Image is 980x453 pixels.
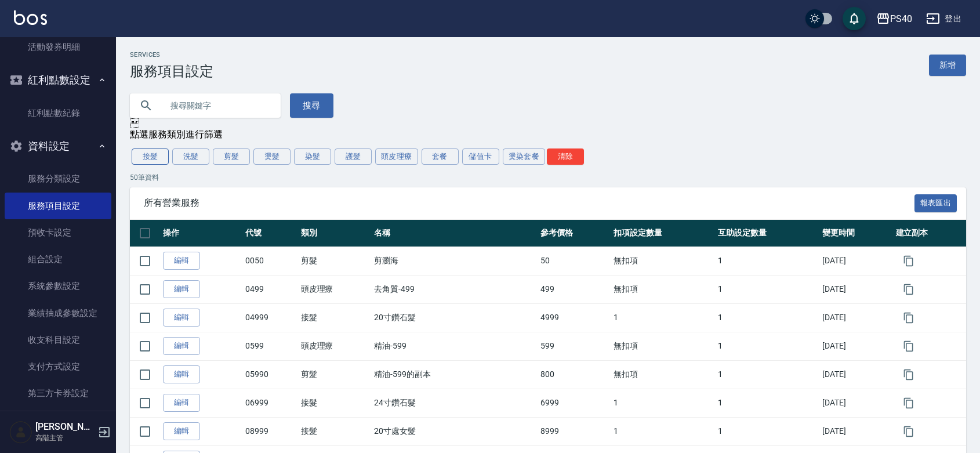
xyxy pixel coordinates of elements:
button: 報表匯出 [914,194,957,212]
td: 剪髮 [298,360,371,389]
button: 剪髮 [213,148,250,165]
a: 新增 [929,55,966,76]
button: PS40 [872,7,917,31]
img: Logo [14,10,47,25]
td: 800 [538,360,611,389]
td: 4999 [538,303,611,332]
td: 1 [715,332,819,360]
a: 紅利點數紀錄 [5,100,111,126]
td: 頭皮理療 [298,275,371,303]
td: 1 [715,360,819,389]
button: 資料設定 [5,131,111,161]
a: 服務分類設定 [5,165,111,192]
a: 編輯 [163,309,200,327]
th: 變更時間 [819,220,892,247]
td: [DATE] [819,417,892,445]
td: 無扣項 [611,332,715,360]
button: 紅利點數設定 [5,65,111,95]
button: 搜尋 [290,93,333,118]
a: 第三方卡券設定 [5,380,111,407]
a: 服務項目設定 [5,193,111,219]
span: 所有營業服務 [144,197,914,209]
td: [DATE] [819,275,892,303]
a: 報表匯出 [914,197,957,208]
button: save [843,7,866,30]
td: 1 [611,389,715,417]
td: 精油-599的副本 [371,360,538,389]
td: 6999 [538,389,611,417]
td: 1 [715,389,819,417]
td: 04999 [242,303,298,332]
td: 接髮 [298,417,371,445]
h3: 服務項目設定 [130,63,213,79]
td: 1 [611,303,715,332]
td: 剪髮 [298,247,371,275]
td: 1 [715,417,819,445]
a: 預收卡設定 [5,219,111,246]
a: 活動發券明細 [5,34,111,60]
td: 50 [538,247,611,275]
td: [DATE] [819,332,892,360]
th: 操作 [160,220,242,247]
td: 無扣項 [611,247,715,275]
p: 50 筆資料 [130,172,966,183]
th: 名稱 [371,220,538,247]
th: 類別 [298,220,371,247]
a: 編輯 [163,252,200,270]
th: 建立副本 [893,220,966,247]
td: 20寸鑽石髮 [371,303,538,332]
a: 編輯 [163,337,200,355]
td: 20寸處女髮 [371,417,538,445]
td: 0599 [242,332,298,360]
td: 無扣項 [611,360,715,389]
td: 499 [538,275,611,303]
td: 剪瀏海 [371,247,538,275]
a: 組合設定 [5,246,111,273]
td: 1 [715,247,819,275]
th: 扣項設定數量 [611,220,715,247]
a: 系統參數設定 [5,273,111,299]
td: 06999 [242,389,298,417]
td: 1 [611,417,715,445]
td: 24寸鑽石髮 [371,389,538,417]
img: Person [9,421,32,444]
button: 套餐 [422,148,459,165]
button: 護髮 [335,148,372,165]
th: 代號 [242,220,298,247]
td: 08999 [242,417,298,445]
td: 精油-599 [371,332,538,360]
div: 點選服務類別進行篩選 [130,129,966,141]
a: 編輯 [163,365,200,383]
a: 編輯 [163,394,200,412]
td: 接髮 [298,389,371,417]
td: [DATE] [819,303,892,332]
input: 搜尋關鍵字 [162,90,271,121]
a: 角色權限管理 [5,407,111,434]
td: 0499 [242,275,298,303]
button: 清除 [547,148,584,165]
td: 1 [715,303,819,332]
td: 無扣項 [611,275,715,303]
button: 登出 [921,8,966,30]
td: 接髮 [298,303,371,332]
h2: Services [130,51,213,59]
td: [DATE] [819,389,892,417]
button: 頭皮理療 [375,148,418,165]
button: 燙染套餐 [503,148,546,165]
a: 業績抽成參數設定 [5,300,111,327]
button: 接髮 [132,148,169,165]
button: 儲值卡 [462,148,499,165]
td: 去角質-499 [371,275,538,303]
a: 編輯 [163,280,200,298]
button: 染髮 [294,148,331,165]
h5: [PERSON_NAME] [35,421,95,433]
th: 互助設定數量 [715,220,819,247]
td: [DATE] [819,360,892,389]
td: 599 [538,332,611,360]
a: 收支科目設定 [5,327,111,353]
p: 高階主管 [35,433,95,443]
td: 0050 [242,247,298,275]
button: 洗髮 [172,148,209,165]
a: 支付方式設定 [5,353,111,380]
td: [DATE] [819,247,892,275]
